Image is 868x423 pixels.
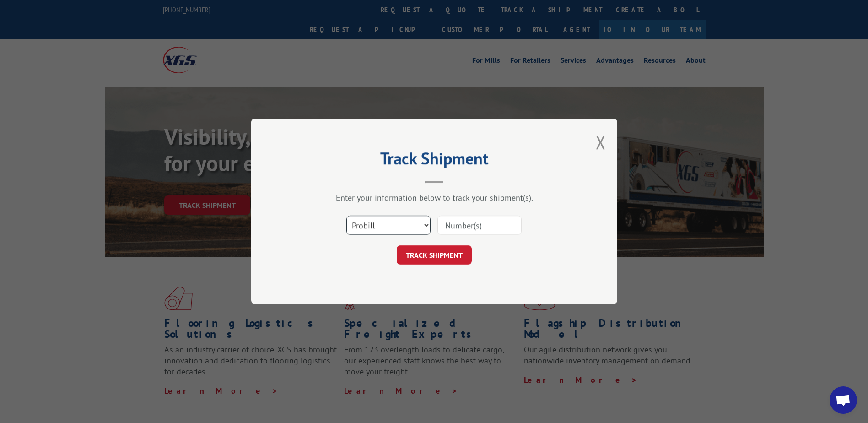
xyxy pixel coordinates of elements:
[297,193,571,203] div: Enter your information below to track your shipment(s).
[596,130,606,154] button: Close modal
[830,386,857,414] div: Open chat
[297,152,571,169] h2: Track Shipment
[437,216,522,235] input: Number(s)
[397,246,472,265] button: TRACK SHIPMENT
